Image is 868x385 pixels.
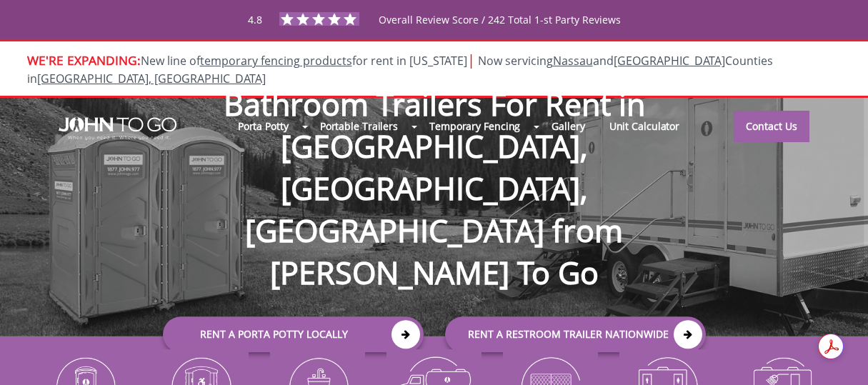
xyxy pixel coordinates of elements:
span: WE'RE EXPANDING: [27,51,141,69]
span: 4.8 [248,13,262,26]
a: rent a RESTROOM TRAILER Nationwide [445,316,706,352]
a: [GEOGRAPHIC_DATA], [GEOGRAPHIC_DATA] [37,71,266,86]
span: Now servicing and Counties in [27,53,773,86]
a: Porta Potty [226,111,301,141]
span: New line of for rent in [US_STATE] [27,53,773,86]
img: JOHN to go [59,117,176,140]
a: Rent a Porta Potty Locally [163,316,424,352]
a: Contact Us [734,111,809,142]
a: Gallery [539,111,597,141]
span: Overall Review Score / 242 Total 1-st Party Reviews [379,13,621,55]
h1: Bathroom Trailers For Rent in [GEOGRAPHIC_DATA], [GEOGRAPHIC_DATA], [GEOGRAPHIC_DATA] from [PERSO... [149,37,720,294]
a: Unit Calculator [597,111,692,141]
a: Temporary Fencing [417,111,532,141]
a: Portable Trailers [308,111,410,141]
